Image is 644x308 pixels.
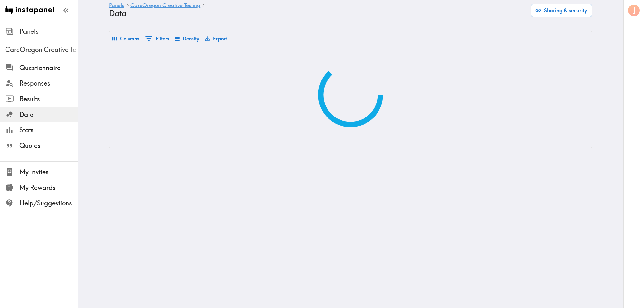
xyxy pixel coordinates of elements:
span: Responses [19,79,78,88]
span: Results [19,94,78,104]
span: Data [19,110,78,119]
span: Panels [19,27,78,36]
button: Sharing & security [531,4,592,17]
h4: Data [109,9,526,18]
button: Show filters [143,33,171,44]
span: CareOregon Creative Testing [5,45,78,54]
span: Stats [19,126,78,135]
button: Export [204,33,229,44]
button: J [627,4,640,17]
span: J [633,5,636,16]
button: Select columns [111,33,141,44]
span: My Invites [19,167,78,177]
span: Help/Suggestions [19,199,78,208]
span: Questionnaire [19,63,78,72]
span: My Rewards [19,183,78,192]
a: Panels [109,3,124,9]
span: Quotes [19,141,78,150]
button: Density [173,33,201,44]
a: CareOregon Creative Testing [130,3,200,9]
